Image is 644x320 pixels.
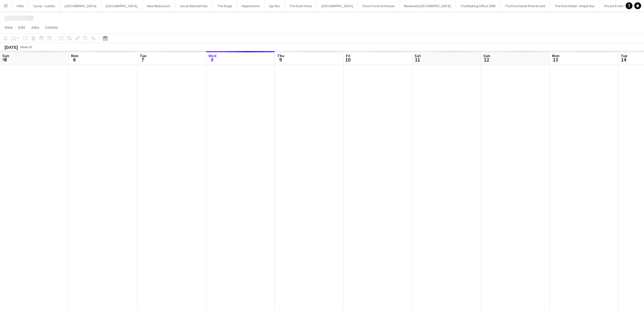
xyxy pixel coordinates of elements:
[45,25,58,30] span: Comms
[276,56,284,63] span: 9
[264,0,285,11] button: Spy Bar
[60,0,101,11] button: [GEOGRAPHIC_DATA]
[2,24,15,31] a: View
[213,0,237,11] button: The Stage
[43,24,60,31] a: Comms
[5,44,18,50] div: [DATE]
[599,0,630,11] button: Private Events
[482,56,490,63] span: 12
[237,0,264,11] button: Hippodrome
[414,56,421,63] span: 11
[415,53,421,58] span: Sat
[285,0,317,11] button: The Dark Horse
[31,25,39,30] span: Jobs
[345,56,350,63] span: 10
[140,53,146,58] span: Tue
[456,0,500,11] button: The Booking Office 1869
[551,56,559,63] span: 13
[620,56,627,63] span: 14
[346,53,350,58] span: Fri
[621,53,627,58] span: Tue
[550,0,599,11] button: The Dorchester - Vesper Bar
[399,0,456,11] button: Rosewood [GEOGRAPHIC_DATA]
[2,53,9,58] span: Sun
[483,53,490,58] span: Sun
[18,25,25,30] span: Edit
[208,53,216,58] span: Wed
[1,56,9,63] span: 5
[500,0,550,11] button: The Dorchester Promenade
[139,56,146,63] span: 7
[70,56,78,63] span: 6
[142,0,175,11] button: Alba Restaurant
[19,45,33,49] span: Week 41
[317,0,358,11] button: [GEOGRAPHIC_DATA]
[29,0,60,11] button: Savoy - Gallery
[101,0,142,11] button: [GEOGRAPHIC_DATA]
[12,0,29,11] button: Oblix
[175,0,213,11] button: Savoy Beaufort Bar
[277,53,284,58] span: Thu
[5,25,13,30] span: View
[28,24,42,31] a: Jobs
[16,24,27,31] a: Edit
[552,53,559,58] span: Mon
[358,0,399,11] button: Piano Tuner Schedule
[208,56,216,63] span: 8
[71,53,78,58] span: Mon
